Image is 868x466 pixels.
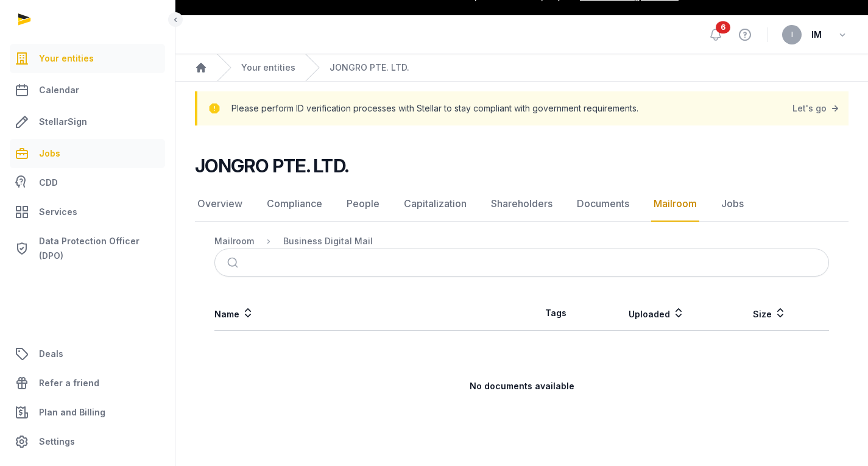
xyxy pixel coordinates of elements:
a: Let's go [792,100,841,117]
span: StellarSign [39,115,87,129]
div: Mailroom [214,235,254,247]
div: Business Digital Mail [283,235,373,247]
nav: Breadcrumb [175,54,868,82]
a: Jobs [719,186,746,222]
a: CDD [10,171,165,195]
span: Calendar [39,83,79,97]
a: Refer a friend [10,369,165,398]
h3: No documents available [215,380,828,392]
p: Please perform ID verification processes with Stellar to stay compliant with government requireme... [231,100,638,117]
nav: Breadcrumb [214,234,829,249]
a: Shareholders [489,186,555,222]
span: Deals [39,347,63,361]
a: Mailroom [651,186,699,222]
a: Your entities [10,44,165,73]
a: Calendar [10,76,165,105]
span: Jobs [39,146,60,161]
a: Jobs [10,139,165,168]
a: Plan and Billing [10,398,165,427]
a: StellarSign [10,107,165,136]
th: Name [214,296,522,331]
div: 채팅 위젯 [807,408,868,466]
span: Plan and Billing [39,405,105,420]
span: I [791,31,793,38]
a: Services [10,197,165,227]
span: Data Protection Officer (DPO) [39,234,160,263]
span: Refer a friend [39,376,99,390]
iframe: Chat Widget [807,408,868,466]
a: Documents [574,186,632,222]
th: Size [724,296,815,331]
a: Your entities [241,62,295,74]
a: Compliance [264,186,325,222]
span: 6 [716,21,730,34]
a: Capitalization [401,186,469,222]
button: Submit [220,249,249,276]
a: Overview [195,186,245,222]
a: Settings [10,427,165,456]
nav: Tabs [195,186,849,222]
h2: JONGRO PTE. LTD. [195,155,348,177]
span: CDD [39,175,58,190]
th: Tags [522,296,590,331]
a: Deals [10,339,165,369]
button: I [782,25,802,44]
span: IM [811,27,822,42]
span: Services [39,205,77,219]
th: Uploaded [590,296,724,331]
a: Data Protection Officer (DPO) [10,229,165,268]
span: Your entities [39,51,94,66]
a: People [344,186,382,222]
a: JONGRO PTE. LTD. [330,62,409,74]
span: Settings [39,434,75,449]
